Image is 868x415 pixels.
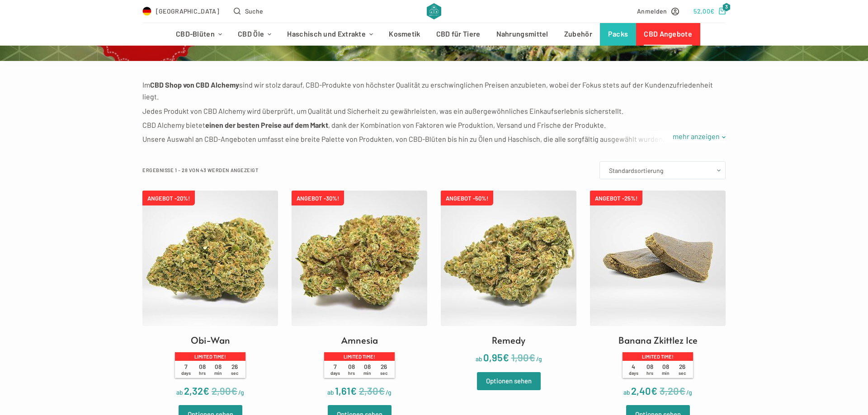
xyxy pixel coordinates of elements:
[203,385,209,396] span: €
[231,385,237,396] span: €
[476,355,482,363] span: ab
[599,161,726,179] select: Shop-Bestellung
[142,191,195,205] span: ANGEBOT -20%!
[341,333,378,347] h2: Amnesia
[679,385,685,396] span: €
[230,23,279,46] a: CBD Öle
[511,351,535,363] bdi: 1,90
[477,372,541,390] a: Wähle Optionen für „Remedy“
[168,23,700,46] nav: Header-Menü
[181,370,191,376] span: days
[330,370,340,376] span: days
[214,370,222,376] span: min
[441,191,493,205] span: ANGEBOT -50%!
[191,333,230,347] h2: Obi-Wan
[590,191,642,205] span: ANGEBOT -25%!
[381,23,428,46] a: Kosmetik
[324,352,395,360] p: Limited time!
[722,3,731,11] span: 3
[658,363,674,376] span: 08
[150,80,239,89] strong: CBD Shop von CBD Alchemy
[483,351,509,363] bdi: 0,95
[176,388,183,396] span: ab
[626,363,642,376] span: 4
[343,363,359,376] span: 08
[142,79,726,103] p: Im sind wir stolz darauf, CBD-Produkte von höchster Qualität zu erschwinglichen Preisen anzubiete...
[693,6,726,16] a: Shopping cart
[600,23,636,46] a: Packs
[212,385,237,396] bdi: 2,90
[386,388,392,396] span: /g
[637,6,679,16] a: Anmelden
[642,363,658,376] span: 08
[679,370,686,376] span: sec
[348,370,355,376] span: hrs
[503,351,509,363] span: €
[142,166,259,174] p: Ergebnisse 1 – 28 von 43 werden angezeigt
[631,385,657,396] bdi: 2,40
[184,385,209,396] bdi: 2,32
[529,351,535,363] span: €
[156,6,219,16] span: [GEOGRAPHIC_DATA]
[142,105,726,117] p: Jedes Produkt von CBD Alchemy wird überprüft, um Qualität und Sicherheit zu gewährleisten, was ei...
[488,23,556,46] a: Nahrungsmittel
[142,6,219,16] a: Select Country
[662,370,670,376] span: min
[693,7,714,15] bdi: 52,00
[327,363,344,376] span: 7
[245,6,264,16] span: Suche
[441,191,576,365] a: ANGEBOT -50%! Remedy ab 0,95€/g
[618,333,698,347] h2: Banana Zkittlez Ice
[536,355,542,363] span: /g
[231,370,238,376] span: sec
[590,191,726,399] a: ANGEBOT -25%! Banana Zkittlez Ice Limited time! 4days 08hrs 08min 26sec ab 2,40€/g
[674,363,690,376] span: 26
[234,6,263,16] button: Open search form
[636,23,700,46] a: CBD Angebote
[646,370,653,376] span: hrs
[142,7,151,16] img: DE Flag
[194,363,210,376] span: 08
[710,7,714,15] span: €
[363,370,371,376] span: min
[238,388,244,396] span: /g
[210,363,226,376] span: 08
[660,385,685,396] bdi: 3,20
[142,119,726,131] p: CBD Alchemy bietet , dank der Kombination von Faktoren wie Produktion, Versand und Frische der Pr...
[667,131,726,142] a: mehr anzeigen
[350,385,357,396] span: €
[428,23,488,46] a: CBD für Tiere
[651,385,657,396] span: €
[623,388,630,396] span: ab
[142,191,278,399] a: ANGEBOT -20%! Obi-Wan Limited time! 7days 08hrs 08min 26sec ab 2,32€/g
[427,3,441,19] img: CBD Alchemy
[686,388,692,396] span: /g
[359,385,385,396] bdi: 2,30
[556,23,600,46] a: Zubehör
[178,363,194,376] span: 7
[378,385,385,396] span: €
[637,6,667,16] span: Anmelden
[359,363,376,376] span: 08
[335,385,357,396] bdi: 1,61
[292,191,344,205] span: ANGEBOT -30%!
[168,23,230,46] a: CBD-Blüten
[199,370,206,376] span: hrs
[327,388,334,396] span: ab
[380,370,387,376] span: sec
[376,363,392,376] span: 26
[142,133,726,169] p: Unsere Auswahl an CBD-Angeboten umfasst eine breite Palette von Produkten, von CBD-Blüten bis hin...
[205,121,328,129] strong: einen der besten Preise auf dem Markt
[175,352,245,360] p: Limited time!
[492,333,525,347] h2: Remedy
[292,191,427,399] a: ANGEBOT -30%! Amnesia Limited time! 7days 08hrs 08min 26sec ab 1,61€/g
[279,23,381,46] a: Haschisch und Extrakte
[623,352,693,360] p: Limited time!
[226,363,243,376] span: 26
[629,370,638,376] span: days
